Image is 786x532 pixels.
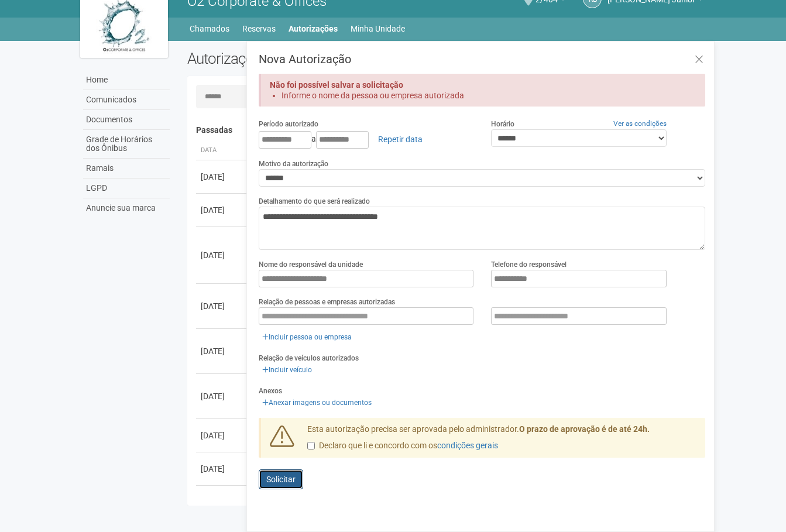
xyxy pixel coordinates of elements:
div: [DATE] [201,390,244,402]
a: LGPD [83,179,170,198]
a: Repetir data [370,129,430,149]
label: Detalhamento do que será realizado [259,196,370,207]
a: Anuncie sua marca [83,198,170,218]
a: Reservas [242,20,276,37]
h2: Autorizações [187,50,438,67]
strong: Não foi possível salvar a solicitação [270,80,403,90]
label: Horário [491,119,514,129]
div: [DATE] [201,496,244,508]
div: Esta autorização precisa ser aprovada pelo administrador. [298,424,706,458]
div: [DATE] [201,300,244,312]
a: Incluir veículo [259,363,315,376]
strong: O prazo de aprovação é de até 24h. [519,424,650,434]
label: Nome do responsável da unidade [259,259,363,270]
div: [DATE] [201,249,244,261]
label: Relação de pessoas e empresas autorizadas [259,297,395,307]
span: Solicitar [266,475,296,484]
label: Período autorizado [259,119,318,129]
div: [DATE] [201,204,244,216]
a: Incluir pessoa ou empresa [259,331,355,344]
div: [DATE] [201,345,244,357]
a: Comunicados [83,90,170,110]
div: [DATE] [201,463,244,475]
button: Solicitar [259,469,303,489]
th: Data [196,141,249,160]
div: a [259,129,473,149]
label: Motivo da autorização [259,159,328,169]
a: Chamados [190,20,229,37]
div: [DATE] [201,171,244,183]
div: [DATE] [201,430,244,441]
label: Relação de veículos autorizados [259,353,359,363]
a: Home [83,70,170,90]
a: Autorizações [289,20,338,37]
a: Ramais [83,159,170,179]
a: condições gerais [437,441,498,450]
a: Minha Unidade [351,20,405,37]
a: Anexar imagens ou documentos [259,396,375,409]
a: Ver as condições [613,119,667,128]
h4: Passadas [196,126,698,135]
label: Anexos [259,386,282,396]
h3: Nova Autorização [259,53,705,65]
a: Grade de Horários dos Ônibus [83,130,170,159]
a: Documentos [83,110,170,130]
input: Declaro que li e concordo com oscondições gerais [307,442,315,449]
li: Informe o nome da pessoa ou empresa autorizada [282,90,685,101]
label: Declaro que li e concordo com os [307,440,498,452]
label: Telefone do responsável [491,259,567,270]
